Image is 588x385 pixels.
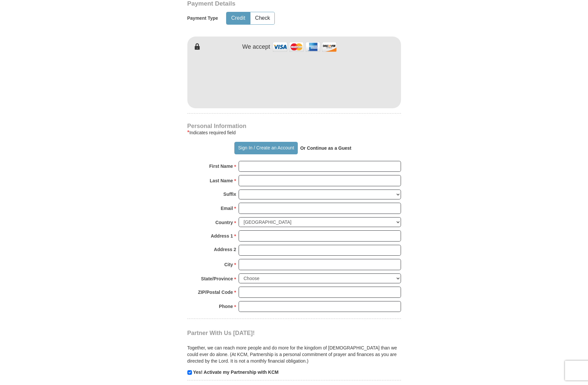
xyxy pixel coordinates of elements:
[214,245,236,254] strong: Address 2
[198,288,233,297] strong: ZIP/Postal Code
[210,176,233,185] strong: Last Name
[272,40,338,54] img: credit cards accepted
[201,274,233,283] strong: State/Province
[234,142,298,154] button: Sign In / Create an Account
[193,370,278,375] strong: Yes! Activate my Partnership with KCM
[187,129,401,137] div: Indicates required field
[224,260,233,269] strong: City
[300,145,351,151] strong: Or Continue as a Guest
[187,345,401,364] p: Together, we can reach more people and do more for the kingdom of [DEMOGRAPHIC_DATA] than we coul...
[215,218,233,227] strong: Country
[226,12,250,24] button: Credit
[211,231,233,241] strong: Address 1
[209,162,233,171] strong: First Name
[242,43,270,51] h4: We accept
[221,204,233,213] strong: Email
[187,123,401,129] h4: Personal Information
[187,15,218,21] h5: Payment Type
[187,330,255,336] span: Partner With Us [DATE]!
[250,12,274,24] button: Check
[219,302,233,311] strong: Phone
[223,190,236,199] strong: Suffix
